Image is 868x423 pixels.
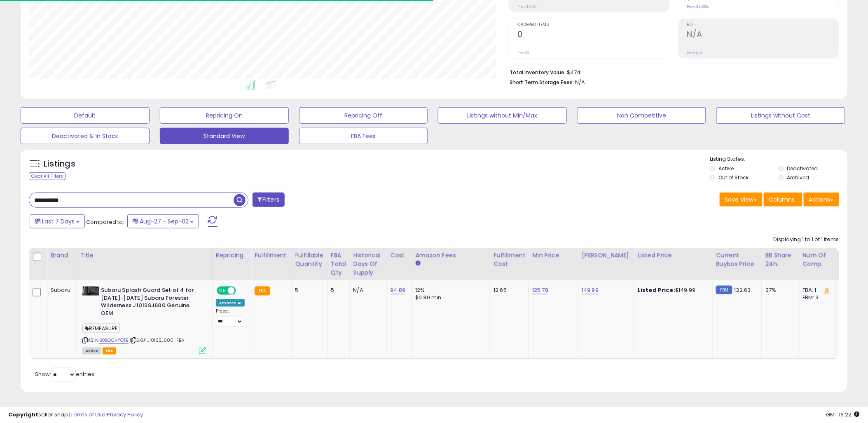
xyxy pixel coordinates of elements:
img: 312imZN+NyL._SL40_.jpg [82,287,99,296]
h2: 0 [518,30,669,41]
h5: Listings [44,158,75,170]
button: Repricing On [160,107,289,124]
div: FBM: 3 [802,294,830,301]
span: Show: entries [35,370,94,378]
div: FBA Total Qty [331,251,346,277]
div: Amazon Fees [415,251,487,260]
span: 132.63 [735,286,751,294]
a: Terms of Use [70,411,105,418]
div: FBA: 1 [802,287,830,294]
a: B0BQCVYQTB [99,337,129,344]
button: Aug-27 - Sep-02 [127,214,199,228]
button: Non Competitive [577,107,706,124]
b: Listed Price: [638,286,675,294]
label: Archived [787,174,810,181]
div: Clear All Filters [29,172,66,180]
span: Aug-27 - Sep-02 [140,217,189,226]
div: Num of Comp. [802,251,833,268]
div: 12% [415,287,484,294]
small: Prev: N/A [687,50,703,55]
span: FBA [103,348,117,355]
div: $149.99 [638,287,706,294]
div: Subaru [51,287,70,294]
button: Columns [764,193,802,207]
div: Current Buybox Price [716,251,758,268]
button: Actions [804,193,839,207]
div: Historical Days Of Supply [353,251,384,277]
label: Active [718,165,734,172]
div: BB Share 24h. [765,251,795,268]
span: ROI [687,23,839,27]
button: Listings without Min/Max [438,107,567,124]
div: Fulfillment Cost [494,251,525,268]
span: Ordered Items [518,23,669,27]
a: 125.78 [532,286,548,294]
span: All listings currently available for purchase on Amazon [82,348,101,355]
span: ON [218,287,228,294]
label: Out of Stock [718,174,749,181]
span: | SKU: J101SSJ600-FBA [130,337,185,343]
li: $474 [510,67,833,77]
div: Title [80,251,209,260]
strong: Copyright [8,411,38,418]
a: Privacy Policy [107,411,143,418]
div: 37% [765,287,793,294]
label: Deactivated [787,165,818,172]
div: Displaying 1 to 1 of 1 items [774,236,839,244]
div: Amazon AI [216,299,245,307]
div: Repricing [216,251,248,260]
div: Brand [51,251,73,260]
div: Min Price [532,251,575,260]
span: 2025-09-10 16:22 GMT [826,411,860,418]
div: Preset: [216,308,245,327]
b: Short Term Storage Fees: [510,79,574,86]
h2: N/A [687,30,839,41]
div: N/A [353,287,381,294]
div: Listed Price [638,251,709,260]
button: Default [21,107,150,124]
p: Listing States: [710,155,847,163]
span: Columns [769,195,795,204]
div: Fulfillable Quantity [295,251,324,268]
div: 5 [331,287,344,294]
div: $0.30 min [415,294,484,301]
div: [PERSON_NAME] [582,251,631,260]
div: seller snap | | [8,411,143,419]
small: Prev: $0.00 [518,4,537,9]
span: N/A [576,78,585,86]
small: Amazon Fees. [415,260,420,267]
span: Compared to: [86,218,124,226]
div: 5 [295,287,321,294]
button: Deactivated & In Stock [21,128,150,144]
button: FBA Fees [299,128,428,144]
div: Fulfillment [255,251,288,260]
span: OFF [235,287,248,294]
button: Filters [253,193,285,207]
span: Last 7 Days [42,217,75,226]
small: Prev: 0 [518,50,529,55]
div: Cost [391,251,409,260]
button: Standard View [160,128,289,144]
button: Save View [720,193,763,207]
span: REMEASURE [82,324,120,333]
button: Repricing Off [299,107,428,124]
a: 149.99 [582,286,599,294]
b: Subaru Splash Guard Set of 4 for [DATE]-[DATE] Subaru Forester Wilderness J101SSJ600 Genuine OEM [101,287,201,319]
b: Total Inventory Value: [510,69,566,76]
small: Prev: 33.86% [687,4,709,9]
small: FBA [255,287,270,296]
small: FBM [716,286,732,294]
button: Last 7 Days [30,214,85,228]
div: 12.65 [494,287,522,294]
button: Listings without Cost [716,107,845,124]
a: 94.89 [391,286,406,294]
div: ASIN: [82,287,206,353]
